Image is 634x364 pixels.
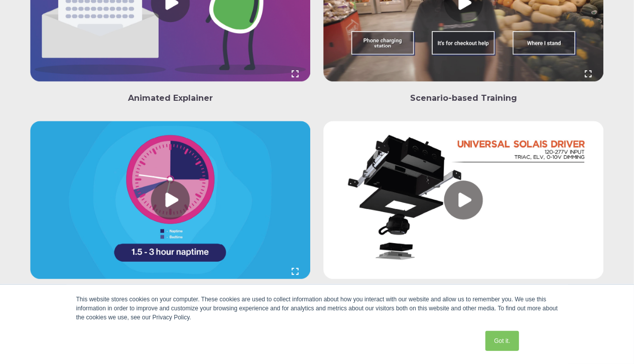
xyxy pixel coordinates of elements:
a: Got it. [485,331,519,351]
div: This website stores cookies on your computer. These cookies are used to collect information about... [76,295,558,322]
p: Product Videos [323,283,604,296]
p: Interactive Training [30,283,311,296]
p: Scenario-based Training [323,92,604,105]
p: Animated Explainer [30,92,311,105]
